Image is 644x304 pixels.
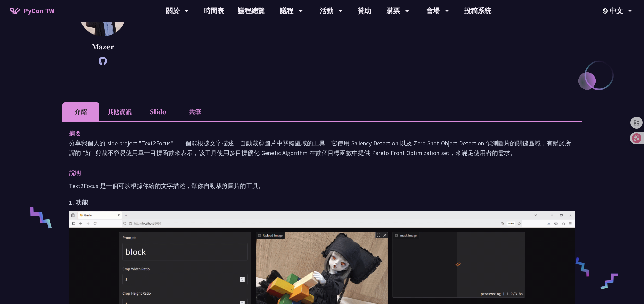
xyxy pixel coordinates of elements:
h2: 1. 功能 [69,198,575,207]
a: PyCon TW [3,2,61,19]
p: 分享我個人的 side project "Text2Focus"，一個能根據文字描述，自動裁剪圖片中關鍵區域的工具。它使用 Saliency Detection 以及 Zero Shot Obj... [69,138,575,158]
p: 摘要 [69,128,562,138]
p: Mazer [79,42,126,52]
li: 共筆 [176,102,214,121]
img: Home icon of PyCon TW 2025 [10,7,20,14]
img: Locale Icon [603,8,610,14]
li: Slido [139,102,176,121]
li: 介紹 [62,102,99,121]
span: PyCon TW [24,6,54,16]
li: 其他資訊 [99,102,139,121]
p: 說明 [69,168,562,178]
p: Text2Focus 是一個可以根據你給的文字描述，幫你自動裁剪圖片的工具。 [69,181,575,191]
